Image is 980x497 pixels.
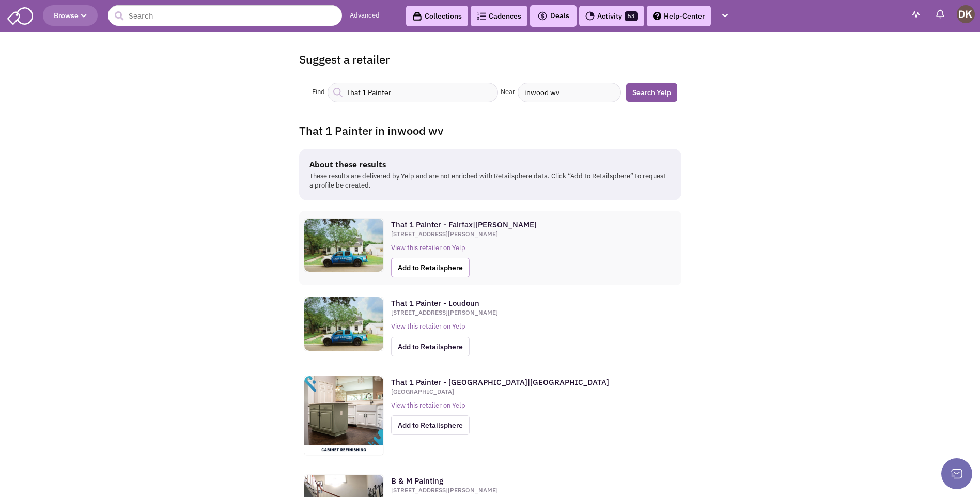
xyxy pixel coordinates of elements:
span: Add to Retailsphere [391,415,470,435]
p: These results are delivered by Yelp and are not enriched with Retailsphere data. Click “Add to Re... [309,172,666,191]
strong: That 1 Painter - Loudoun [391,298,479,308]
input: Boston, MA [518,83,621,102]
strong: B & M Painting [391,476,443,486]
span: Browse [54,11,87,20]
div: [STREET_ADDRESS][PERSON_NAME] [391,230,671,238]
a: Search Yelp [626,83,677,102]
span: 53 [625,11,638,21]
span: Deals [537,11,569,20]
h4: Suggest a retailer [299,52,681,67]
span: Add to Retailsphere [391,258,470,277]
img: Cadences_logo.png [477,12,486,20]
img: icon-collection-lavender-black.svg [412,11,422,21]
div: Find [309,87,328,97]
span: Add to Retailsphere [391,337,470,356]
button: Deals [534,9,572,23]
img: help.png [653,12,661,20]
a: Collections [406,6,468,26]
div: [STREET_ADDRESS][PERSON_NAME] [391,308,671,317]
h5: About these results [309,159,666,169]
div: [STREET_ADDRESS][PERSON_NAME] [391,486,671,494]
h4: That 1 Painter in inwood wv [299,123,681,138]
strong: That 1 Painter - [GEOGRAPHIC_DATA]|[GEOGRAPHIC_DATA] [391,377,609,387]
img: SmartAdmin [7,5,33,25]
div: Near [498,87,518,97]
span: View this retailer on Yelp [391,243,465,252]
span: View this retailer on Yelp [391,401,465,410]
img: Donnie Keller [957,5,975,23]
a: Cadences [471,6,527,26]
a: Advanced [350,11,380,21]
input: Salons, Burgers, Cafe... [328,83,498,102]
a: Activity53 [579,6,644,26]
input: Search [108,5,342,26]
button: Browse [43,5,98,26]
a: Help-Center [647,6,711,26]
strong: That 1 Painter - Fairfax|[PERSON_NAME] [391,220,537,229]
span: View this retailer on Yelp [391,322,465,331]
img: Activity.png [585,11,595,21]
img: icon-deals.svg [537,10,548,22]
div: [GEOGRAPHIC_DATA] [391,387,671,396]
